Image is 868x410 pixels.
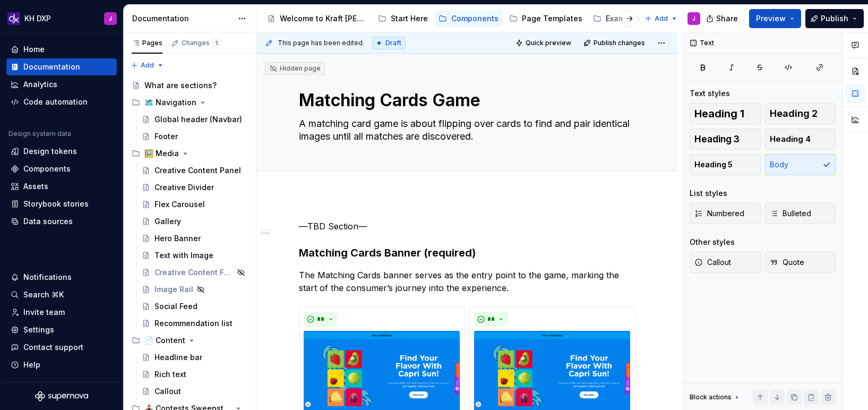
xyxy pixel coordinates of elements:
[154,284,193,295] div: Image Rail
[765,252,836,273] button: Quote
[451,13,499,24] div: Components
[23,146,77,157] div: Design tokens
[137,315,252,332] a: Recommendation list
[23,181,48,192] div: Assets
[694,159,733,170] span: Heading 5
[137,349,252,366] a: Headline bar
[512,36,576,50] button: Quick preview
[7,12,20,25] img: 0784b2da-6f85-42e6-8793-4468946223dc.png
[137,247,252,264] a: Text with Image
[641,11,681,26] button: Add
[144,80,217,91] div: What are sections?
[690,129,761,150] button: Heading 3
[154,267,234,278] div: Creative Content Feed
[6,178,117,195] a: Assets
[701,9,745,28] button: Share
[35,391,88,402] svg: Supernova Logo
[505,10,587,27] a: Page Templates
[297,88,633,113] textarea: Matching Cards Game
[6,76,117,93] a: Analytics
[137,128,252,145] a: Footer
[374,10,432,27] a: Start Here
[182,39,220,47] div: Changes
[749,9,801,28] button: Preview
[269,64,321,73] div: Hidden page
[23,289,64,300] div: Search ⌘K
[154,233,201,244] div: Hero Banner
[690,154,761,175] button: Heading 5
[6,356,117,373] button: Help
[8,130,71,138] div: Design system data
[385,39,401,47] span: Draft
[132,39,162,47] div: Pages
[765,129,836,150] button: Heading 4
[154,318,233,329] div: Recommendation list
[655,14,668,23] span: Add
[144,148,179,159] div: 🖼️ Media
[278,39,364,47] span: This page has been edited.
[770,257,804,268] span: Quote
[694,108,744,119] span: Heading 1
[154,165,241,176] div: Creative Content Panel
[109,14,112,23] div: J
[23,199,89,209] div: Storybook stories
[690,103,761,124] button: Heading 1
[299,220,635,233] p: —TBD Section—
[522,13,582,24] div: Page Templates
[137,111,252,128] a: Global header (Navbar)
[137,298,252,315] a: Social Feed
[692,14,695,23] div: J
[690,203,761,224] button: Numbered
[580,36,650,50] button: Publish changes
[690,393,732,402] div: Block actions
[132,13,233,24] div: Documentation
[756,13,786,24] span: Preview
[690,237,735,247] div: Other styles
[23,216,73,227] div: Data sources
[137,179,252,196] a: Creative Divider
[526,39,571,47] span: Quick preview
[6,339,117,356] button: Contact support
[6,41,117,58] a: Home
[6,195,117,212] a: Storybook stories
[690,252,761,273] button: Callout
[821,13,848,24] span: Publish
[154,131,178,142] div: Footer
[299,245,635,260] h3: Matching Cards Banner (required)
[127,332,252,349] div: 📄 Content
[6,304,117,321] a: Invite team
[594,39,645,47] span: Publish changes
[770,108,818,119] span: Heading 2
[137,196,252,213] a: Flex Carousel
[137,264,252,281] a: Creative Content Feed
[765,203,836,224] button: Bulleted
[137,230,252,247] a: Hero Banner
[770,134,811,144] span: Heading 4
[137,162,252,179] a: Creative Content Panel
[154,301,197,312] div: Social Feed
[137,281,252,298] a: Image Rail
[299,269,635,294] p: The Matching Cards banner serves as the entry point to the game, marking the start of the consume...
[23,164,71,174] div: Components
[6,160,117,177] a: Components
[137,383,252,400] a: Callout
[154,369,186,380] div: Rich text
[23,272,72,283] div: Notifications
[6,58,117,75] a: Documentation
[2,7,121,30] button: KH DXPJ
[23,307,65,318] div: Invite team
[23,342,83,353] div: Contact support
[24,13,51,24] div: KH DXP
[154,114,242,125] div: Global header (Navbar)
[805,9,864,28] button: Publish
[6,269,117,286] button: Notifications
[6,286,117,303] button: Search ⌘K
[263,8,639,29] div: Page tree
[23,79,57,90] div: Analytics
[212,39,220,47] span: 1
[137,213,252,230] a: Gallery
[694,134,740,144] span: Heading 3
[127,145,252,162] div: 🖼️ Media
[6,143,117,160] a: Design tokens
